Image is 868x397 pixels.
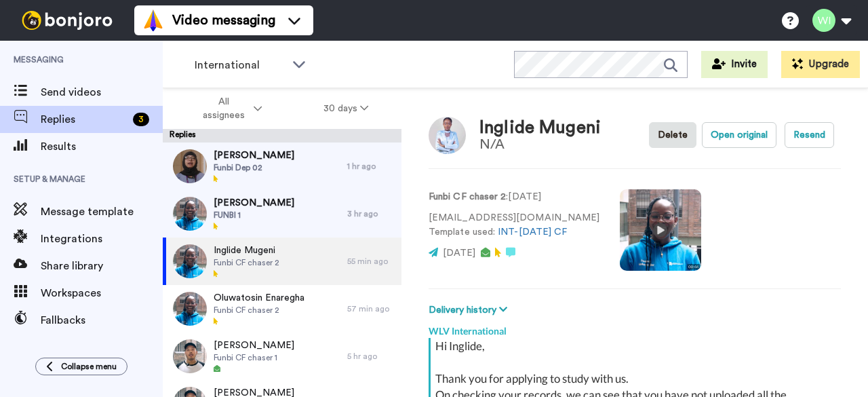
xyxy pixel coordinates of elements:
img: vm-color.svg [142,10,164,31]
span: Oluwatosin Enaregha [214,291,304,305]
a: [PERSON_NAME]Funbi CF chaser 15 hr ago [163,333,401,380]
button: Collapse menu [35,358,127,375]
p: : [DATE] [429,190,599,204]
a: [PERSON_NAME]FUNBI 13 hr ago [163,190,401,238]
span: Funbi CF chaser 2 [214,257,279,268]
span: Inglide Mugeni [214,244,279,257]
span: [PERSON_NAME] [214,196,294,210]
div: 57 min ago [347,303,395,314]
span: Collapse menu [61,361,117,372]
span: Workspaces [41,285,163,301]
button: Delivery history [429,303,511,318]
div: 5 hr ago [347,351,395,362]
div: 55 min ago [347,256,395,267]
span: International [195,57,285,73]
span: Video messaging [172,11,275,30]
button: Open original [702,122,776,148]
img: Image of Inglide Mugeni [429,117,466,154]
span: FUNBI 1 [214,210,294,221]
span: Fallbacks [41,312,163,328]
img: bj-logo-header-white.svg [16,11,118,30]
div: 1 hr ago [347,161,395,172]
button: Invite [701,51,768,78]
a: INT-[DATE] CF [498,227,567,237]
button: Delete [649,122,696,148]
img: f555942a-3537-49c4-88e3-4608a442e57f-thumb.jpg [173,339,207,373]
p: [EMAIL_ADDRESS][DOMAIN_NAME] Template used: [429,211,599,240]
div: Replies [163,129,401,143]
span: Send videos [41,84,163,100]
div: 3 [133,113,149,126]
span: Share library [41,258,163,274]
img: f0435363-af8b-43cb-a0d4-dda7bf440479-thumb.jpg [173,197,207,231]
img: 94fa5eca-16e8-43c4-ab44-e3af1d854f4f-thumb.jpg [173,149,207,183]
div: Inglide Mugeni [479,118,601,138]
span: Funbi CF chaser 1 [214,352,294,363]
span: Funbi Dep 02 [214,162,294,173]
div: N/A [479,137,601,152]
img: aa4d0603-80e3-4e58-a0fb-b2947d5a03b5-thumb.jpg [173,292,207,326]
span: [PERSON_NAME] [214,339,294,352]
div: WLV International [429,318,841,338]
img: aa4d0603-80e3-4e58-a0fb-b2947d5a03b5-thumb.jpg [173,244,207,278]
button: All assignees [165,90,293,128]
span: [DATE] [443,248,475,258]
button: 30 days [293,96,399,121]
button: Resend [785,122,834,148]
span: All assignees [196,95,251,122]
strong: Funbi CF chaser 2 [429,192,506,202]
div: 3 hr ago [347,208,395,219]
a: Inglide MugeniFunbi CF chaser 255 min ago [163,238,401,285]
a: [PERSON_NAME]Funbi Dep 021 hr ago [163,143,401,190]
span: Results [41,138,163,155]
span: Replies [41,111,127,128]
a: Oluwatosin EnareghaFunbi CF chaser 257 min ago [163,285,401,333]
span: Integrations [41,231,163,247]
span: Message template [41,204,163,220]
span: [PERSON_NAME] [214,149,294,162]
button: Upgrade [781,51,860,78]
span: Funbi CF chaser 2 [214,305,304,316]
